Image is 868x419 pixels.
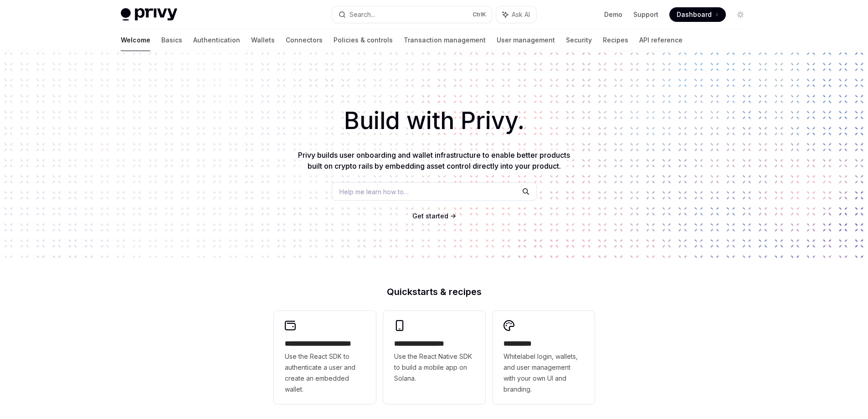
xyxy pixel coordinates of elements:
div: Search... [349,9,375,20]
a: **** *****Whitelabel login, wallets, and user management with your own UI and branding. [493,311,595,404]
a: Dashboard [669,7,726,22]
a: Wallets [251,29,275,51]
h2: Quickstarts & recipes [274,287,595,296]
span: Use the React Native SDK to build a mobile app on Solana. [394,351,474,384]
span: Ctrl K [473,11,486,18]
a: Welcome [121,29,150,51]
a: Recipes [603,29,628,51]
span: Use the React SDK to authenticate a user and create an embedded wallet. [285,351,365,395]
a: Get started [412,212,448,221]
button: Toggle dark mode [733,7,748,22]
a: Basics [161,29,182,51]
span: Dashboard [677,10,712,19]
a: Authentication [193,29,240,51]
a: API reference [639,29,683,51]
img: light logo [121,8,177,21]
a: Policies & controls [334,29,393,51]
span: Help me learn how to… [339,187,409,197]
span: Whitelabel login, wallets, and user management with your own UI and branding. [503,351,584,395]
a: Support [633,10,658,19]
span: Get started [412,212,448,220]
button: Ask AI [496,6,536,23]
a: User management [497,29,555,51]
span: Privy builds user onboarding and wallet infrastructure to enable better products built on crypto ... [298,150,570,171]
a: Transaction management [404,29,486,51]
button: Search...CtrlK [332,6,492,23]
a: Security [566,29,592,51]
a: Demo [604,10,622,19]
a: Connectors [286,29,323,51]
a: **** **** **** ***Use the React Native SDK to build a mobile app on Solana. [383,311,485,404]
span: Ask AI [512,10,530,19]
h1: Build with Privy. [15,103,853,139]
